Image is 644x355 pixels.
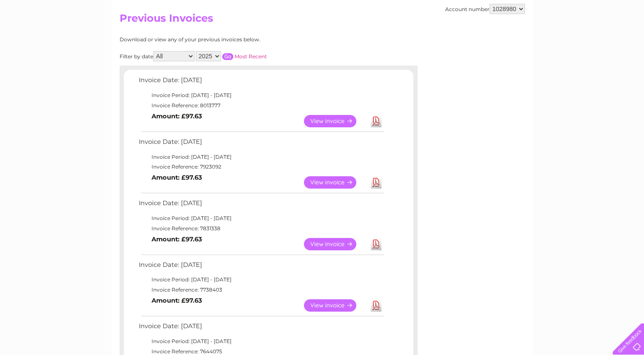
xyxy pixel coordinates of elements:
a: Download [371,238,381,250]
a: Download [371,176,381,189]
td: Invoice Reference: 8013777 [137,100,386,111]
b: Amount: £97.63 [152,297,202,304]
div: Filter by date [120,51,343,61]
td: Invoice Period: [DATE] - [DATE] [137,213,386,223]
a: 0333 014 3131 [484,4,542,15]
a: View [304,176,366,189]
a: Contact [587,36,608,43]
b: Amount: £97.63 [152,112,202,120]
td: Invoice Period: [DATE] - [DATE] [137,152,386,162]
td: Invoice Date: [DATE] [137,74,386,90]
td: Invoice Reference: 7738403 [137,285,386,295]
a: Telecoms [539,36,565,43]
b: Amount: £97.63 [152,235,202,243]
td: Invoice Period: [DATE] - [DATE] [137,336,386,346]
a: Download [371,115,381,127]
td: Invoice Date: [DATE] [137,198,386,213]
td: Invoice Date: [DATE] [137,259,386,275]
b: Amount: £97.63 [152,174,202,181]
img: logo.png [23,22,66,48]
a: Energy [515,36,534,43]
div: Account number [445,4,525,14]
td: Invoice Reference: 7923092 [137,162,386,172]
a: Most Recent [235,53,267,60]
td: Invoice Period: [DATE] - [DATE] [137,275,386,285]
td: Invoice Period: [DATE] - [DATE] [137,90,386,100]
a: Download [371,299,381,312]
td: Invoice Date: [DATE] [137,321,386,336]
a: View [304,299,366,312]
td: Invoice Reference: 7831338 [137,223,386,234]
h2: Previous Invoices [120,12,525,29]
a: Log out [616,36,636,43]
div: Clear Business is a trading name of Verastar Limited (registered in [GEOGRAPHIC_DATA] No. 3667643... [121,5,524,41]
div: Download or view any of your previous invoices below. [120,37,343,43]
a: Water [494,36,510,43]
a: View [304,238,366,250]
td: Invoice Date: [DATE] [137,136,386,152]
a: View [304,115,366,127]
a: Blog [570,36,582,43]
